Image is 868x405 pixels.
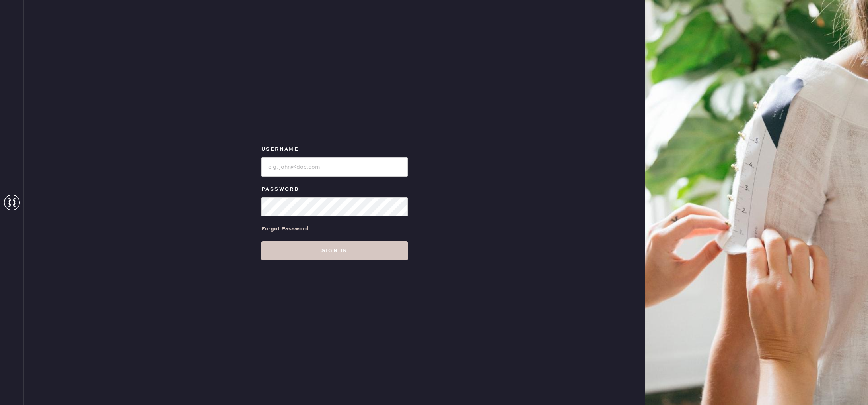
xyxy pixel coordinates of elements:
[261,241,408,260] button: Sign in
[261,157,408,177] input: e.g. john@doe.com
[261,224,309,233] div: Forgot Password
[261,145,408,154] label: Username
[261,185,408,194] label: Password
[261,216,309,241] a: Forgot Password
